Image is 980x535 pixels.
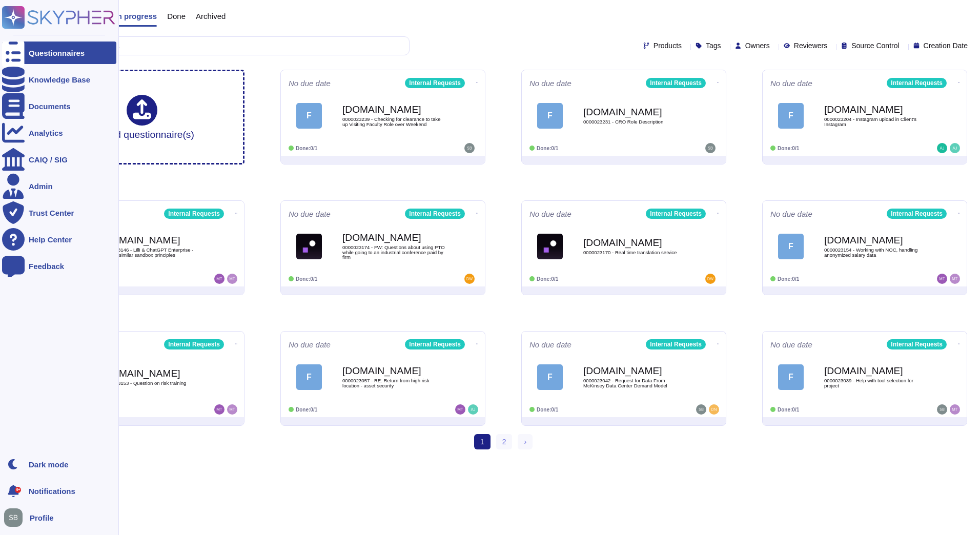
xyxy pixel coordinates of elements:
span: Products [654,42,682,49]
span: 0000023146 - Lilli & ChatGPT Enterprise - confirm similar sandbox principles [101,248,204,257]
img: user [937,274,947,284]
a: Admin [2,175,116,197]
div: CAIQ / SIG [29,156,68,163]
span: No due date [529,210,571,218]
span: 0000023153 - Question on risk training [101,381,204,386]
span: No due date [289,341,331,348]
b: [DOMAIN_NAME] [583,107,686,117]
div: Internal Requests [887,209,947,219]
b: [DOMAIN_NAME] [824,366,927,376]
img: user [709,404,719,415]
div: F [296,103,322,129]
img: Logo [296,234,322,259]
img: user [950,404,960,415]
img: user [705,274,716,284]
a: Feedback [2,255,116,277]
span: Done: 0/1 [778,146,799,151]
span: 0000023239 - Checking for clearance to take up Visiting Faculty Role over Weekend [342,117,445,127]
a: Analytics [2,121,116,144]
div: Internal Requests [405,78,465,88]
div: F [537,103,563,129]
span: No due date [770,210,812,218]
span: No due date [529,79,571,87]
div: F [296,364,322,390]
span: Done: 0/1 [296,276,317,282]
input: Search by keywords [40,37,409,55]
span: Creation Date [924,42,968,49]
div: F [537,364,563,390]
img: user [468,404,478,415]
span: 0000023170 - Real time translation service [583,250,686,255]
b: [DOMAIN_NAME] [101,368,204,378]
span: Done: 0/1 [296,146,317,151]
a: CAIQ / SIG [2,148,116,171]
span: Done: 0/1 [537,407,558,413]
img: user [937,404,947,415]
div: Internal Requests [405,339,465,349]
span: Done: 0/1 [778,407,799,413]
img: user [227,274,237,284]
span: 0000023231 - CRO Role Description [583,119,686,125]
img: user [950,143,960,153]
span: 0000023042 - Request for Data From McKinsey Data Center Demand Model [583,378,686,388]
span: 0000023154 - Working with NOC, handling anonymized salary data [824,248,927,257]
img: user [705,143,716,153]
div: Internal Requests [887,78,947,88]
a: Trust Center [2,201,116,224]
span: No due date [289,79,331,87]
div: Internal Requests [646,339,706,349]
div: Admin [29,182,53,190]
img: user [950,274,960,284]
b: [DOMAIN_NAME] [824,235,927,245]
a: Help Center [2,228,116,251]
img: user [214,404,224,415]
span: In progress [115,12,157,20]
span: Done [167,12,186,20]
span: Done: 0/1 [778,276,799,282]
span: 0000023057 - RE: Return from high risk location - asset security [342,378,445,388]
div: F [778,234,804,259]
span: No due date [770,79,812,87]
div: Feedback [29,262,64,270]
img: user [455,404,465,415]
a: Documents [2,95,116,117]
div: F [778,103,804,129]
b: [DOMAIN_NAME] [583,238,686,248]
div: Questionnaires [29,49,85,57]
b: [DOMAIN_NAME] [342,105,445,114]
img: user [464,274,475,284]
div: F [778,364,804,390]
div: Knowledge Base [29,76,90,84]
span: 1 [474,434,491,449]
div: Documents [29,102,71,110]
div: Upload questionnaire(s) [90,95,194,139]
img: Logo [537,234,563,259]
img: user [696,404,706,415]
div: Help Center [29,236,72,243]
span: Profile [30,514,54,522]
a: 2 [496,434,513,449]
div: Internal Requests [405,209,465,219]
span: Owners [745,42,770,49]
b: [DOMAIN_NAME] [583,366,686,376]
span: No due date [770,341,812,348]
img: user [227,404,237,415]
div: Internal Requests [887,339,947,349]
div: Analytics [29,129,63,137]
div: Internal Requests [164,339,224,349]
span: Tags [706,42,721,49]
span: 0000023039 - Help with tool selection for project [824,378,927,388]
img: user [214,274,224,284]
span: No due date [289,210,331,218]
span: Reviewers [794,42,827,49]
span: 0000023174 - FW: Questions about using PTO while going to an industrial conference paid by firm [342,245,445,260]
span: Done: 0/1 [537,276,558,282]
span: No due date [529,341,571,348]
b: [DOMAIN_NAME] [101,235,204,245]
b: [DOMAIN_NAME] [342,366,445,376]
span: 0000023204 - Instagram upload in Client's Instagram [824,117,927,127]
div: Internal Requests [164,209,224,219]
img: user [937,143,947,153]
span: › [524,438,526,446]
div: Internal Requests [646,78,706,88]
